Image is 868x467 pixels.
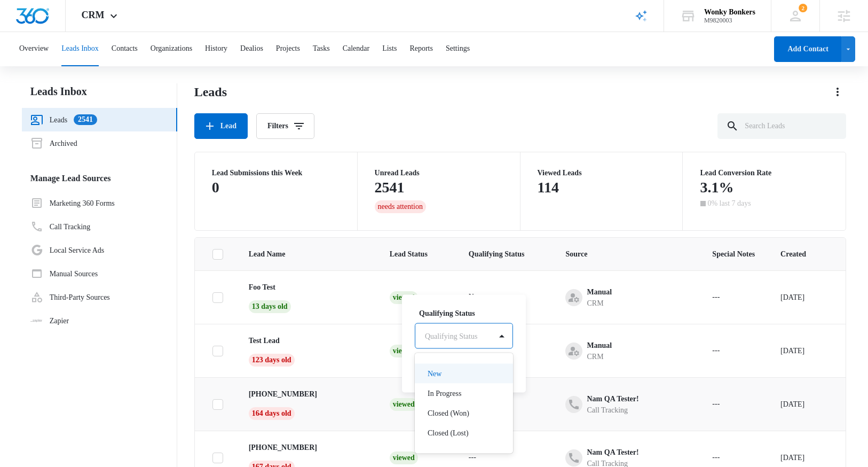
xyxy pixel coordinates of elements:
[799,4,807,12] div: notifications count
[256,113,314,139] button: Filters
[382,32,397,66] button: Lists
[469,248,525,260] span: Qualifying Status
[587,393,638,404] div: Nam QA Tester!
[30,291,110,303] a: Third-Party Sources
[212,169,340,177] p: Lead Submissions this Week
[30,315,69,326] a: Zapier
[249,335,295,364] a: Test Lead123 days old
[375,179,405,196] p: 2541
[780,345,822,356] div: [DATE]
[390,248,428,260] span: Lead Status
[780,248,806,260] span: Created
[249,407,295,420] span: 164 days old
[240,32,263,66] button: Dealios
[313,32,330,66] button: Tasks
[712,398,720,411] div: ---
[276,32,300,66] button: Projects
[774,36,841,62] button: Add Contact
[700,179,733,196] p: 3.1%
[704,17,755,24] div: account id
[587,351,612,362] div: CRM
[780,452,822,463] div: [DATE]
[30,137,77,150] a: Archived
[712,398,739,411] div: - - Select to Edit Field
[587,298,612,309] div: CRM
[446,32,470,66] button: Settings
[712,452,720,464] div: ---
[249,282,291,310] a: Foo Test13 days old
[565,286,631,309] div: - - Select to Edit Field
[249,300,291,313] span: 13 days old
[22,172,177,185] h3: Manage Lead Sources
[469,291,483,302] div: New
[30,220,91,233] a: Call Tracking
[30,113,97,126] a: Leads2541
[390,454,418,462] a: Viewed
[565,248,671,260] span: Source
[22,83,177,99] h2: Leads Inbox
[249,248,349,260] span: Lead Name
[249,282,310,313] div: - - Select to Edit Field
[428,388,461,399] p: In Progress
[469,452,495,464] div: - - Select to Edit Field
[712,291,720,304] div: ---
[375,200,426,213] div: needs attention
[538,179,559,196] p: 114
[82,10,105,21] span: CRM
[712,452,739,464] div: - - Select to Edit Field
[707,200,751,207] p: 0% last 7 days
[205,32,227,66] button: History
[390,398,418,411] div: Viewed
[712,291,739,304] div: - - Select to Edit Field
[780,292,822,303] div: [DATE]
[587,286,612,298] div: Manual
[587,404,638,416] div: Call Tracking
[249,388,317,417] a: [PHONE_NUMBER]164 days old
[390,291,418,304] div: Viewed
[538,169,666,177] p: Viewed Leads
[712,345,720,357] div: ---
[799,4,807,12] span: 2
[30,197,115,209] a: Marketing 360 Forms
[587,447,638,458] div: Nam QA Tester!
[343,32,370,66] button: Calendar
[717,113,846,139] input: Search Leads
[712,345,739,357] div: - - Select to Edit Field
[249,335,280,346] p: Test Lead
[469,291,502,304] div: - - Select to Edit Field
[390,452,418,464] div: Viewed
[30,267,98,280] a: Manual Sources
[249,282,275,293] p: Foo Test
[565,393,658,416] div: - - Select to Edit Field
[712,248,755,260] span: Special Notes
[704,8,755,17] div: account name
[428,408,469,419] p: Closed (Won)
[61,32,99,66] button: Leads Inbox
[194,113,248,139] button: Lead
[469,452,476,464] div: ---
[390,400,418,408] a: Viewed
[249,354,295,367] span: 123 days old
[390,345,418,357] div: Viewed
[390,293,418,301] a: Viewed
[112,32,138,66] button: Contacts
[587,340,612,351] div: Manual
[428,368,441,379] p: New
[249,442,317,453] p: [PHONE_NUMBER]
[419,308,517,319] label: Qualifying Status
[151,32,192,66] button: Organizations
[194,84,227,100] h1: Leads
[375,169,503,177] p: Unread Leads
[390,347,418,355] a: Viewed
[700,169,828,177] p: Lead Conversion Rate
[249,388,317,400] p: [PHONE_NUMBER]
[212,179,219,196] p: 0
[565,340,631,362] div: - - Select to Edit Field
[249,388,336,420] div: - - Select to Edit Field
[428,427,469,439] p: Closed (Lost)
[30,244,105,256] a: Local Service Ads
[780,399,822,410] div: [DATE]
[19,32,49,66] button: Overview
[249,335,314,367] div: - - Select to Edit Field
[409,32,433,66] button: Reports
